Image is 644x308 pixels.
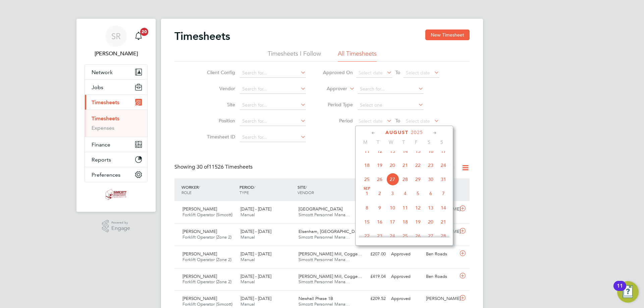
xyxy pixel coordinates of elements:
[111,226,130,231] span: Engage
[85,65,147,79] button: Network
[92,157,111,163] span: Reports
[180,181,238,198] div: WORKER
[386,215,399,228] span: 17
[406,118,430,124] span: Select date
[240,229,271,234] span: [DATE] - [DATE]
[85,50,148,58] span: Scott Ridgers
[85,189,148,200] a: Go to home page
[205,69,235,75] label: Client Config
[361,173,373,186] span: 25
[102,220,130,233] a: Powered byEngage
[92,84,103,90] span: Jobs
[106,189,127,200] img: simcott-logo-retina.png
[240,101,306,110] input: Search for...
[111,32,121,41] span: SR
[182,279,231,285] span: Forklift Operator (Zone 2)
[424,145,437,158] span: 16
[423,139,435,145] span: S
[299,273,362,279] span: [PERSON_NAME] Mill, Cogge…
[358,84,424,94] input: Search for...
[268,50,321,62] li: Timesheets I Follow
[437,230,450,242] span: 28
[359,139,372,145] span: M
[240,206,271,212] span: [DATE] - [DATE]
[299,229,364,234] span: Elsenham, [GEOGRAPHIC_DATA]
[617,281,639,303] button: Open Resource Center, 11 new notifications
[399,145,412,158] span: 14
[182,229,217,234] span: [PERSON_NAME]
[384,139,397,145] span: W
[393,68,402,77] span: To
[140,28,148,36] span: 20
[361,145,373,158] span: 11
[399,187,412,200] span: 4
[399,173,412,186] span: 28
[386,173,399,186] span: 27
[397,139,410,145] span: T
[317,85,347,92] label: Approver
[240,68,306,78] input: Search for...
[386,230,399,242] span: 24
[85,95,147,110] button: Timesheets
[437,173,450,186] span: 31
[412,159,424,172] span: 22
[399,230,412,242] span: 25
[205,102,235,108] label: Site
[424,159,437,172] span: 23
[385,130,409,135] span: August
[388,249,423,260] div: Approved
[412,215,424,228] span: 19
[423,293,458,304] div: [PERSON_NAME]
[92,69,113,75] span: Network
[182,251,217,257] span: [PERSON_NAME]
[205,134,235,140] label: Timesheet ID
[92,99,119,106] span: Timesheets
[238,181,296,198] div: PERIOD
[399,215,412,228] span: 18
[354,226,388,237] div: £209.52
[399,201,412,214] span: 11
[412,187,424,200] span: 5
[373,230,386,242] span: 23
[182,257,231,262] span: Forklift Operator (Zone 2)
[85,137,147,152] button: Finance
[437,145,450,158] span: 17
[359,70,383,76] span: Select date
[205,85,235,91] label: Vendor
[254,184,255,190] span: /
[354,204,388,215] div: £207.00
[435,139,448,145] span: S
[299,296,333,301] span: Newhall Phase 1B
[372,139,384,145] span: T
[296,181,354,198] div: SITE
[299,257,350,262] span: Simcott Personnel Mana…
[182,296,217,301] span: [PERSON_NAME]
[306,184,307,190] span: /
[424,230,437,242] span: 27
[197,164,209,170] span: 30 of
[412,145,424,158] span: 15
[85,25,148,58] a: SR[PERSON_NAME]
[76,19,156,212] nav: Main navigation
[412,201,424,214] span: 12
[182,212,232,218] span: Forklift Operator (Simcott)
[299,206,342,212] span: [GEOGRAPHIC_DATA]
[412,230,424,242] span: 26
[424,215,437,228] span: 20
[299,234,350,240] span: Simcott Personnel Mana…
[425,29,470,40] button: New Timesheet
[240,212,255,218] span: Manual
[412,173,424,186] span: 29
[85,110,147,137] div: Timesheets
[240,133,306,142] input: Search for...
[423,271,458,282] div: Ben Roads
[386,159,399,172] span: 20
[240,117,306,126] input: Search for...
[408,165,455,171] label: Approved
[386,145,399,158] span: 13
[361,159,373,172] span: 18
[132,25,145,47] a: 20
[299,301,350,307] span: Simcott Personnel Mana…
[85,152,147,167] button: Reports
[361,187,373,200] span: 1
